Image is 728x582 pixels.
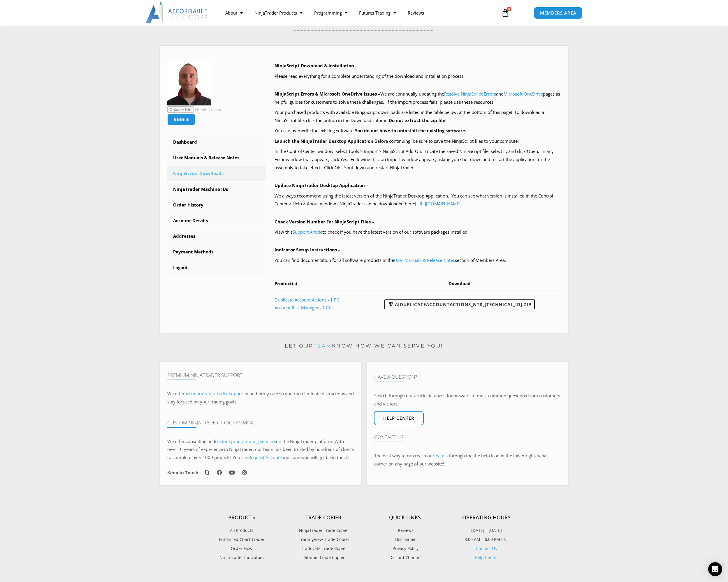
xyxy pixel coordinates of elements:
[167,166,266,181] a: NinjaScript Downloads
[201,545,282,552] a: Order Flow
[167,197,266,213] a: Order History
[167,438,276,444] span: We offer consulting and
[282,514,364,521] h4: Trade Copier
[201,536,282,543] a: Enhanced Chart Trader
[167,135,266,150] a: Dashboard
[219,554,264,561] span: NinjaTrader Indicators
[308,6,353,20] a: Programming
[364,527,446,534] a: Reviews
[167,244,266,260] a: Payment Methods
[364,545,446,552] a: Privacy Policy
[493,4,518,21] a: 0
[396,527,414,534] span: Reviews
[446,514,527,521] h4: Operating Hours
[540,11,576,15] span: MEMBERS AREA
[275,247,340,253] b: Indicator Setup Instructions –
[275,108,561,125] p: Your purchased products with available NinjaScript downloads are listed in the table below, at th...
[249,6,308,20] a: NinjaTrader Products
[282,527,364,534] a: NinjaTrader Trade Copier
[167,372,354,378] h4: Premium NinjaTrader Support
[446,536,527,543] p: 8:00 AM – 6:00 PM EST
[446,527,527,534] p: [DATE] – [DATE]
[353,6,402,20] a: Futures Trading
[231,545,252,552] span: Order Flow
[275,228,561,236] p: View this to check if you have the latest version of our software packages installed.
[275,72,561,80] p: Please read everything for a complete understanding of the download and installation process.
[160,341,568,351] p: Let our know how we can serve you!
[167,229,266,244] a: Addresses
[282,536,364,543] a: TradingView Trade Copier
[476,546,497,551] a: Contact Us
[449,281,471,286] span: Download
[298,527,349,534] span: NinjaTrader Trade Copier
[282,545,364,552] a: Tradovate Trade Copier
[248,454,282,460] a: Request A Quote
[475,555,498,560] a: Help Center
[167,135,266,275] nav: Account pages
[374,374,561,380] h4: Have A Question?
[297,536,349,543] span: TradingView Trade Copier
[394,536,416,543] span: Disclaimer
[275,91,380,97] b: NinjaScript Errors & Microsoft OneDrive Issues –
[219,6,495,20] nav: Menu
[374,392,561,408] p: Search through our article database for answers to most common questions from customers and visit...
[201,514,282,521] h4: Products
[275,138,374,144] b: Launch the NinjaTrader Desktop Application.
[167,150,266,165] a: User Manuals & Release Notes
[402,6,430,20] a: Reviews
[167,182,266,197] a: NinjaTrader Machine IDs
[230,527,253,534] span: All Products
[355,128,466,133] b: You do not have to uninstall the existing software.
[275,281,297,286] span: Product(s)
[504,91,543,97] a: Microsoft OneDrive
[167,391,184,396] span: We offer
[293,229,322,235] a: Support Article
[364,554,446,561] a: Discord Channel
[219,536,265,543] span: Enhanced Chart Trader
[389,117,446,123] b: Do not extract the zip file!
[275,63,358,68] b: NinjaScript Download & Installation –
[394,257,455,263] a: User Manuals & Release Notes
[167,470,198,475] h6: Keep in Touch
[314,343,332,349] a: team
[167,438,354,461] span: on the NinjaTrader platform. With over 10 years of experience in NinjaTrader, our team has been t...
[364,536,446,543] a: Disclaimer
[275,219,374,225] b: Check Version Number For NinjaScript Files –
[201,527,282,534] a: All Products
[300,545,347,552] span: Tradovate Trade Copier
[275,182,368,188] b: Update NinjaTrader Desktop Application –
[275,297,339,303] a: Duplicate Account Actions - 1 PC
[275,137,561,145] p: Before continuing, be sure to save the NinjaScript files to your computer.
[507,7,511,11] span: 0
[384,299,535,309] a: AIDuplicateAccountActions_NT8_[TECHNICAL_ID].zip
[167,62,211,105] img: a922f4bd977540be003dffbbcfea8457e6d4ce1fa53568101d27d835160126c3
[708,562,722,576] div: Open Intercom Messenger
[415,201,460,207] a: [URL][DOMAIN_NAME]
[534,7,583,19] a: MEMBERS AREA
[391,545,418,552] span: Privacy Policy
[275,90,561,106] p: We are continually updating the and pages as helpful guides for customers to solve these challeng...
[146,2,208,23] img: LogoAI | Affordable Indicators – NinjaTrader
[374,411,424,425] a: Help center
[184,391,245,396] a: premium NinjaTrader support
[275,127,561,135] p: You can overwrite the existing software.
[167,391,354,405] span: at an hourly rate so you can eliminate distractions and stay focused on your trading goals.
[219,6,249,20] a: About
[275,305,331,311] a: Account Risk Manager - 1 PC
[275,192,561,208] p: We always recommend using the latest version of the NinjaTrader Desktop Application. You can see ...
[374,452,561,468] p: The best way to can reach our is through the the help icon in the lower right-hand corner on any ...
[364,514,446,521] h4: Quick Links
[434,453,444,458] a: team
[215,438,276,444] a: custom programming services
[275,256,561,264] p: You can find documentation for all software products in the section of Members Area.
[374,434,561,440] h4: Contact Us
[201,554,282,561] a: NinjaTrader Indicators
[167,260,266,275] a: Logout
[167,420,354,426] h4: Custom NinjaTrader Programming
[383,416,414,420] span: Help center
[444,91,496,97] a: Resolve NinjaScript Errors
[167,213,266,228] a: Account Details
[282,554,364,561] a: Rithmic Trade Copier
[302,554,345,561] span: Rithmic Trade Copier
